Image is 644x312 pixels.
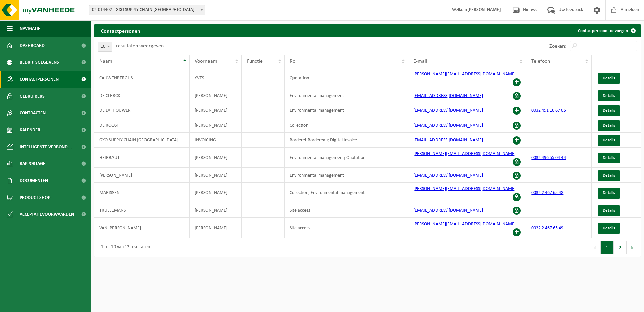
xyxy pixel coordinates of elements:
span: Kalender [20,122,40,138]
td: HEIRBAUT [94,148,190,168]
span: Gebruikers [20,88,45,105]
button: Next [627,241,637,254]
button: 2 [614,241,627,254]
span: Documenten [20,172,48,189]
span: Rapportage [20,155,45,172]
button: 1 [601,241,614,254]
a: 0032 491 16 67 05 [531,108,566,113]
a: 0032 2 467 65 48 [531,190,563,196]
span: Telefoon [531,59,550,64]
a: [PERSON_NAME][EMAIL_ADDRESS][DOMAIN_NAME] [413,151,516,156]
span: 10 [98,42,112,52]
td: YVES [190,68,242,88]
td: DE ROOST [94,118,190,133]
td: [PERSON_NAME] [190,148,242,168]
h2: Contactpersonen [94,24,147,37]
td: Collection [285,118,408,133]
a: Details [598,120,620,131]
span: Contracten [20,105,46,122]
span: Voornaam [195,59,217,64]
label: resultaten weergeven [116,43,164,49]
label: Zoeken: [549,44,566,49]
td: INVOICING [190,133,242,148]
td: GXO SUPPLY CHAIN [GEOGRAPHIC_DATA] [94,133,190,148]
a: [PERSON_NAME][EMAIL_ADDRESS][DOMAIN_NAME] [413,72,516,77]
td: [PERSON_NAME] [190,218,242,238]
td: Borderel-Bordereau; Digital Invoice [285,133,408,148]
a: 0032 2 467 65 49 [531,226,563,231]
td: [PERSON_NAME] [190,103,242,118]
span: Details [603,94,615,98]
a: [EMAIL_ADDRESS][DOMAIN_NAME] [413,173,483,178]
a: [EMAIL_ADDRESS][DOMAIN_NAME] [413,138,483,143]
span: Details [603,208,615,213]
td: CAUWENBERGHS [94,68,190,88]
span: Details [603,138,615,142]
td: Quotation [285,68,408,88]
span: Details [603,108,615,113]
span: Details [603,123,615,128]
span: Contactpersonen [20,71,59,88]
strong: [PERSON_NAME] [467,7,501,12]
a: Details [598,188,620,199]
span: Dashboard [20,37,45,54]
td: [PERSON_NAME] [190,203,242,218]
a: Contactpersoon toevoegen [573,24,640,37]
a: Details [598,153,620,163]
td: Environmental management [285,103,408,118]
td: [PERSON_NAME] [190,88,242,103]
td: Environmental management [285,168,408,183]
a: Details [598,205,620,216]
a: [PERSON_NAME][EMAIL_ADDRESS][DOMAIN_NAME] [413,222,516,227]
span: Details [603,191,615,195]
a: Details [598,90,620,101]
span: 10 [98,42,112,51]
a: [EMAIL_ADDRESS][DOMAIN_NAME] [413,123,483,128]
td: MARISSEN [94,183,190,203]
a: Details [598,135,620,146]
span: Acceptatievoorwaarden [20,206,74,223]
a: Details [598,223,620,234]
a: [EMAIL_ADDRESS][DOMAIN_NAME] [413,108,483,113]
span: Functie [247,59,263,64]
span: 02-014402 - GXO SUPPLY CHAIN BELGIUM NV - ZELLIK [89,5,205,15]
a: [EMAIL_ADDRESS][DOMAIN_NAME] [413,208,483,213]
td: Environmental management; Quotation [285,148,408,168]
span: Rol [290,59,297,64]
a: Details [598,170,620,181]
td: [PERSON_NAME] [94,168,190,183]
span: Navigatie [20,20,40,37]
td: Collection; Environmental management [285,183,408,203]
td: VAN [PERSON_NAME] [94,218,190,238]
span: Details [603,173,615,178]
div: 1 tot 10 van 12 resultaten [98,241,150,254]
td: DE LATHOUWER [94,103,190,118]
td: [PERSON_NAME] [190,118,242,133]
td: [PERSON_NAME] [190,183,242,203]
a: [PERSON_NAME][EMAIL_ADDRESS][DOMAIN_NAME] [413,186,516,191]
span: Details [603,156,615,160]
span: Details [603,76,615,80]
span: Naam [99,59,112,64]
span: Product Shop [20,189,50,206]
span: Bedrijfsgegevens [20,54,59,71]
td: Site access [285,203,408,218]
span: Intelligente verbond... [20,138,72,155]
td: Environmental management [285,88,408,103]
td: TRULLEMANS [94,203,190,218]
a: 0032 496 55 04 44 [531,155,566,160]
a: [EMAIL_ADDRESS][DOMAIN_NAME] [413,93,483,98]
td: DE CLERCK [94,88,190,103]
td: Site access [285,218,408,238]
td: [PERSON_NAME] [190,168,242,183]
a: Details [598,105,620,116]
span: Details [603,226,615,230]
span: E-mail [413,59,427,64]
a: Details [598,73,620,84]
button: Previous [590,241,601,254]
